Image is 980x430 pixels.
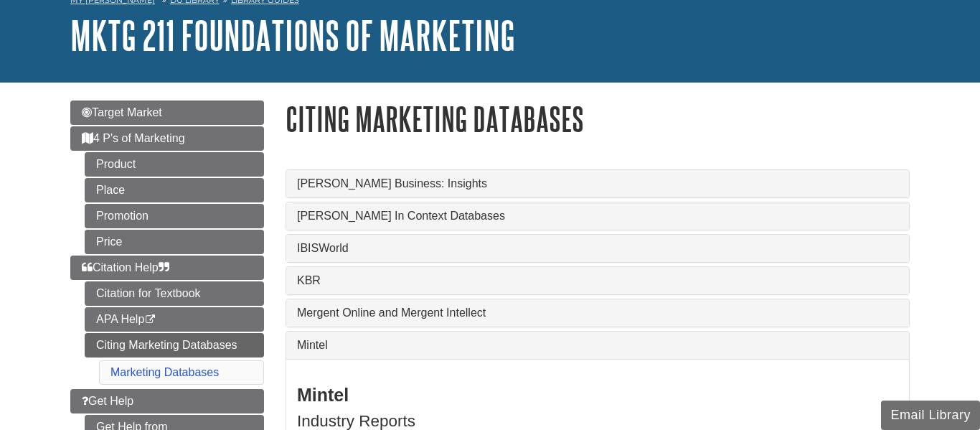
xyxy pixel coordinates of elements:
[85,307,264,332] a: APA Help
[297,385,349,405] strong: Mintel
[297,307,898,319] a: Mergent Online and Mergent Intellect
[85,281,264,306] a: Citation for Textbook
[297,274,898,287] a: KBR
[144,315,156,324] i: This link opens in a new window
[70,13,515,57] a: MKTG 211 Foundations of Marketing
[70,101,264,125] a: Target Market
[297,210,898,223] a: [PERSON_NAME] In Context Databases
[70,126,264,151] a: 4 P's of Marketing
[85,230,264,254] a: Price
[82,132,185,144] span: 4 P's of Marketing
[82,395,133,407] span: Get Help
[70,389,264,413] a: Get Help
[70,256,264,280] a: Citation Help
[110,366,219,378] a: Marketing Databases
[297,242,898,255] a: IBISWorld
[85,152,264,177] a: Product
[85,204,264,228] a: Promotion
[286,101,910,137] h1: Citing Marketing Databases
[297,177,898,190] a: [PERSON_NAME] Business: Insights
[82,261,169,274] span: Citation Help
[297,339,898,352] a: Mintel
[85,178,264,202] a: Place
[82,106,162,118] span: Target Market
[881,401,980,430] button: Email Library
[85,333,264,357] a: Citing Marketing Databases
